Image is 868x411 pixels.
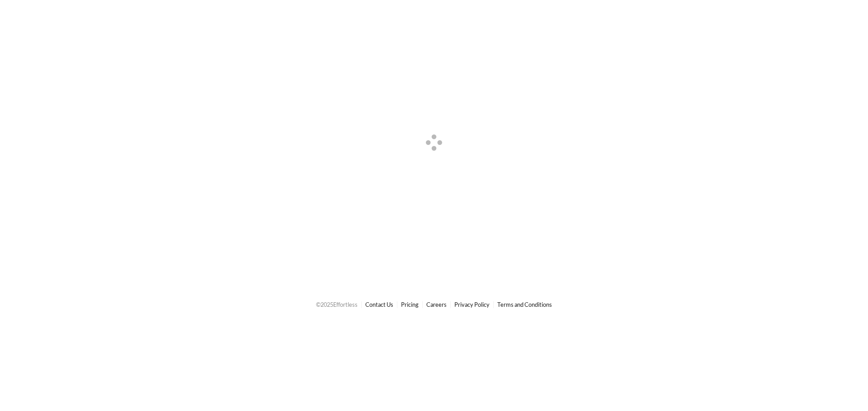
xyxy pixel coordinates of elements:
[365,301,393,308] a: Contact Us
[454,301,490,308] a: Privacy Policy
[426,301,447,308] a: Careers
[316,301,358,308] span: © 2025 Effortless
[401,301,419,308] a: Pricing
[497,301,552,308] a: Terms and Conditions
